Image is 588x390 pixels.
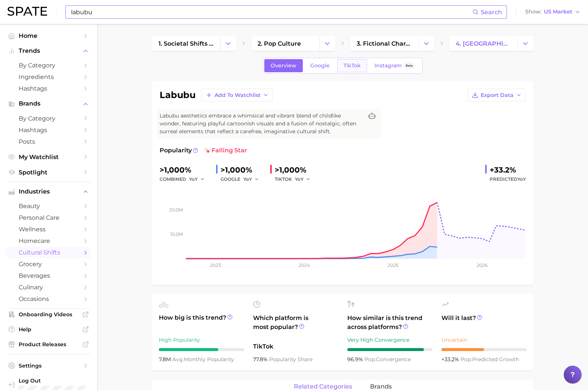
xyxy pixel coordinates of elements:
[517,36,533,51] button: Change Category
[251,36,319,51] a: 2. pop culture
[441,314,527,332] span: Will it last?
[6,324,91,335] a: Help
[6,339,91,350] a: Product Releases
[271,63,296,69] span: Overview
[461,356,519,363] span: predicted growth
[275,175,316,184] div: TIKTOK
[201,89,273,101] button: Add to Watchlist
[6,360,91,371] a: Settings
[204,147,210,153] img: falling star
[364,356,411,363] span: convergence
[19,153,78,161] span: My Watchlist
[243,176,252,182] span: YoY
[441,356,461,363] span: +33.2%
[6,167,91,178] a: Spotlight
[210,262,221,268] tspan: 2023
[19,326,78,333] span: Help
[6,281,91,293] a: culinary
[6,309,91,320] a: Onboarding Videos
[6,270,91,281] a: beverages
[159,313,244,332] span: How big is this trend?
[7,7,47,16] img: SPATE
[6,186,91,197] button: Industries
[160,91,196,100] h1: labubu
[6,212,91,223] a: personal care
[344,63,361,69] span: TikTok
[6,98,91,109] button: Brands
[19,115,78,122] span: by Category
[523,7,582,17] button: ShowUS Market
[310,63,330,69] span: Google
[221,165,252,174] span: >1,000%
[158,40,214,47] span: 1. societal shifts & culture
[347,335,432,344] div: Very High Convergence
[19,249,78,256] span: cultural shifts
[19,295,78,302] span: occasions
[275,165,307,174] span: >1,000%
[19,237,78,244] span: homecare
[253,314,338,338] span: Which platform is most popular?
[160,146,192,155] span: Popularity
[19,127,78,134] span: Hashtags
[6,235,91,247] a: homecare
[253,342,338,351] span: TikTok
[160,112,363,135] span: Labubu aesthetics embrace a whimsical and vibrant blend of childlike wonder, featuring playful ca...
[295,175,311,184] button: YoY
[160,175,210,184] div: combined
[295,176,304,182] span: YoY
[6,60,91,71] a: by Category
[350,36,418,51] a: 3. fictional characters
[6,223,91,235] a: wellness
[70,6,472,18] input: Search here for a brand, industry, or ingredient
[19,188,78,195] span: Industries
[6,113,91,124] a: by Category
[6,30,91,42] a: Home
[269,356,313,363] span: popularity share
[6,293,91,305] a: occasions
[6,83,91,94] a: Hashtags
[19,284,78,291] span: culinary
[406,63,413,69] span: Beta
[258,40,301,47] span: 2. pop culture
[19,202,78,210] span: beauty
[6,247,91,258] a: cultural shifts
[6,258,91,270] a: grocery
[19,272,78,279] span: beverages
[481,9,502,16] span: Search
[172,356,234,363] span: monthly popularity
[388,262,398,268] tspan: 2025
[264,59,303,72] a: Overview
[19,62,78,69] span: by Category
[253,356,269,363] span: 77.8%
[476,262,487,268] tspan: 2026
[357,40,412,47] span: 3. fictional characters
[6,71,91,83] a: Ingredients
[19,85,78,92] span: Hashtags
[19,32,78,39] span: Home
[19,214,78,221] span: personal care
[525,10,542,14] span: Show
[172,356,184,363] abbr: average
[19,100,78,107] span: Brands
[375,63,402,69] span: Instagram
[19,260,78,268] span: grocery
[19,226,78,233] span: wellness
[461,356,472,363] abbr: popularity index
[449,36,517,51] a: 4. [GEOGRAPHIC_DATA]
[215,92,261,98] span: Add to Watchlist
[370,383,392,390] span: brands
[19,138,78,145] span: Posts
[294,383,352,390] span: related categories
[441,335,527,344] div: Uncertain
[441,348,527,351] div: 5 / 10
[152,36,220,51] a: 1. societal shifts & culture
[347,356,364,363] span: 96.9%
[319,36,335,51] button: Change Category
[19,362,78,369] span: Settings
[418,36,434,51] button: Change Category
[347,314,432,332] span: How similar is this trend across platforms?
[368,59,421,72] a: InstagramBeta
[6,151,91,163] a: My Watchlist
[364,356,376,363] abbr: popularity index
[204,146,247,155] span: falling star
